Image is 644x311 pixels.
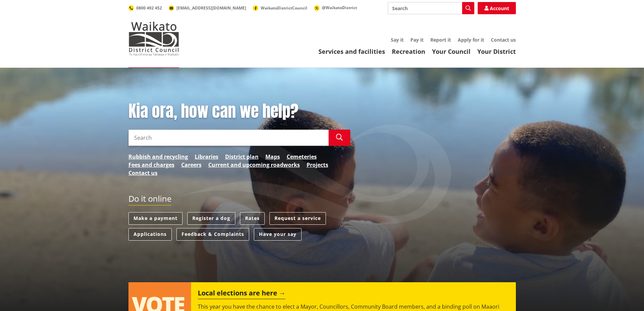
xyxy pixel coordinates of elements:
[128,22,179,55] img: Waikato District Council - Te Kaunihera aa Takiwaa o Waikato
[477,47,516,55] a: Your District
[208,161,300,169] a: Current and upcoming roadworks
[128,102,350,121] h1: Kia ora, how can we help?
[430,37,451,43] a: Report it
[195,153,218,161] a: Libraries
[254,228,302,241] a: Have your say
[128,161,174,169] a: Fees and charges
[391,37,404,43] a: Say it
[225,153,259,161] a: District plan
[318,47,385,55] a: Services and facilities
[128,212,183,225] a: Make a payment
[176,228,249,241] a: Feedback & Complaints
[240,212,265,225] a: Rates
[432,47,471,55] a: Your Council
[176,5,246,11] span: [EMAIL_ADDRESS][DOMAIN_NAME]
[410,37,424,43] a: Pay it
[392,47,425,55] a: Recreation
[169,5,246,11] a: [EMAIL_ADDRESS][DOMAIN_NAME]
[128,5,162,11] a: 0800 492 452
[136,5,162,11] span: 0800 492 452
[181,161,201,169] a: Careers
[307,161,328,169] a: Projects
[287,153,317,161] a: Cemeteries
[491,37,516,43] a: Contact us
[458,37,484,43] a: Apply for it
[478,2,516,14] a: Account
[128,228,172,241] a: Applications
[128,153,188,161] a: Rubbish and recycling
[265,153,280,161] a: Maps
[128,194,171,206] h2: Do it online
[261,5,307,11] span: WaikatoDistrictCouncil
[322,5,357,10] span: @WaikatoDistrict
[198,289,285,299] h2: Local elections are here
[253,5,307,11] a: WaikatoDistrictCouncil
[314,5,357,10] a: @WaikatoDistrict
[128,169,158,177] a: Contact us
[388,2,474,14] input: Search input
[128,130,329,146] input: Search input
[269,212,326,225] a: Request a service
[187,212,235,225] a: Register a dog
